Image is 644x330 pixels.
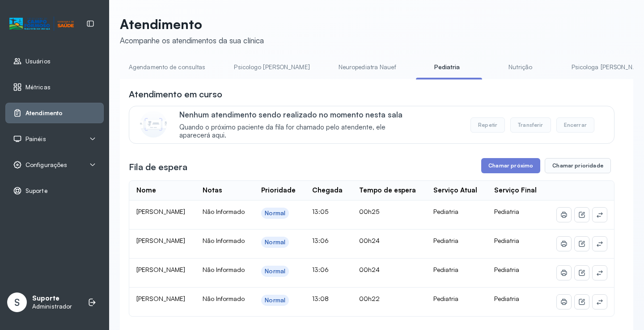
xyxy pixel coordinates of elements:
[136,266,185,273] span: [PERSON_NAME]
[433,208,480,216] div: Pediatria
[140,111,167,138] img: Imagem de CalloutCard
[25,84,51,91] span: Métricas
[13,83,96,92] a: Métricas
[510,117,551,133] button: Transferir
[494,208,519,215] span: Pediatria
[416,60,479,75] a: Pediatria
[470,117,505,133] button: Repetir
[136,237,185,244] span: [PERSON_NAME]
[330,60,405,75] a: Neuropediatra Nauef
[120,16,264,32] p: Atendimento
[261,186,296,195] div: Prioridade
[359,266,380,273] span: 00h24
[265,209,285,217] div: Normal
[359,186,416,195] div: Tempo de espera
[433,295,480,303] div: Pediatria
[203,208,245,215] span: Não Informado
[481,158,540,173] button: Chamar próximo
[13,109,96,117] a: Atendimento
[32,303,72,310] p: Administrador
[203,186,222,195] div: Notas
[312,208,328,215] span: 13:05
[25,58,51,65] span: Usuários
[359,295,380,302] span: 00h22
[32,294,72,303] p: Suporte
[203,237,245,244] span: Não Informado
[494,295,519,302] span: Pediatria
[433,237,480,245] div: Pediatria
[359,208,379,215] span: 00h25
[203,295,245,302] span: Não Informado
[120,60,214,75] a: Agendamento de consultas
[225,60,318,75] a: Psicologo [PERSON_NAME]
[312,295,329,302] span: 13:08
[556,117,594,133] button: Encerrar
[25,187,48,195] span: Suporte
[265,297,285,304] div: Normal
[433,186,477,195] div: Serviço Atual
[265,238,285,246] div: Normal
[359,237,380,244] span: 00h24
[494,237,519,244] span: Pediatria
[312,186,343,195] div: Chegada
[312,266,329,273] span: 13:06
[494,186,537,195] div: Serviço Final
[179,110,416,119] p: Nenhum atendimento sendo realizado no momento nesta sala
[129,161,187,173] h3: Fila de espera
[545,158,611,173] button: Chamar prioridade
[136,295,185,302] span: [PERSON_NAME]
[179,123,416,140] span: Quando o próximo paciente da fila for chamado pelo atendente, ele aparecerá aqui.
[129,88,222,100] h3: Atendimento em curso
[494,266,519,273] span: Pediatria
[25,161,67,169] span: Configurações
[25,109,63,117] span: Atendimento
[9,17,74,31] img: Logotipo do estabelecimento
[13,57,96,66] a: Usuários
[489,60,552,75] a: Nutrição
[265,267,285,275] div: Normal
[203,266,245,273] span: Não Informado
[433,266,480,274] div: Pediatria
[25,135,46,143] span: Painéis
[120,36,264,45] div: Acompanhe os atendimentos da sua clínica
[136,186,156,195] div: Nome
[312,237,329,244] span: 13:06
[136,208,185,215] span: [PERSON_NAME]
